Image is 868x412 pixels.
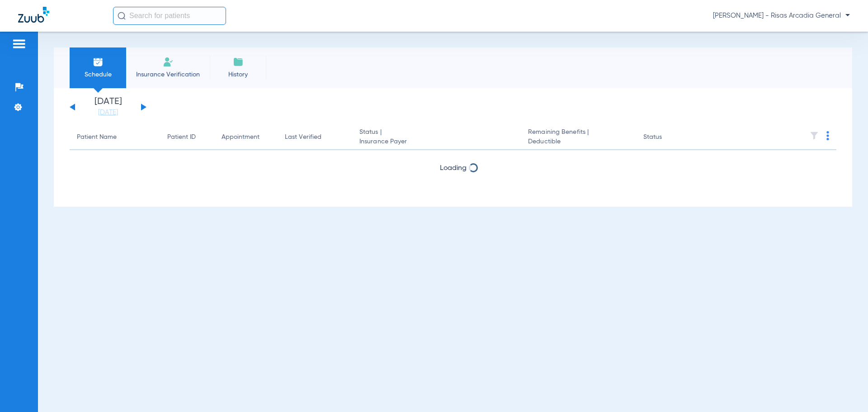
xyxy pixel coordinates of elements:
[440,165,467,172] span: Loading
[163,57,174,67] img: Manual Insurance Verification
[285,133,321,142] div: Last Verified
[826,131,829,140] img: group-dot-blue.svg
[217,70,259,79] span: History
[440,189,467,196] span: Loading
[77,133,153,142] div: Patient Name
[113,7,226,25] input: Search for patients
[167,133,196,142] div: Patient ID
[77,133,117,142] div: Patient Name
[636,125,697,150] th: Status
[521,125,636,150] th: Remaining Benefits |
[133,70,203,79] span: Insurance Verification
[93,57,104,67] img: Schedule
[359,137,514,147] span: Insurance Payer
[18,7,49,23] img: Zuub Logo
[352,125,521,150] th: Status |
[222,133,259,142] div: Appointment
[233,57,244,67] img: History
[810,131,819,140] img: filter.svg
[222,133,270,142] div: Appointment
[81,97,135,117] li: [DATE]
[713,11,850,20] span: [PERSON_NAME] - Risas Arcadia General
[118,12,126,20] img: Search Icon
[81,108,135,117] a: [DATE]
[528,137,628,147] span: Deductible
[167,133,207,142] div: Patient ID
[285,133,345,142] div: Last Verified
[76,70,119,79] span: Schedule
[12,38,26,49] img: hamburger-icon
